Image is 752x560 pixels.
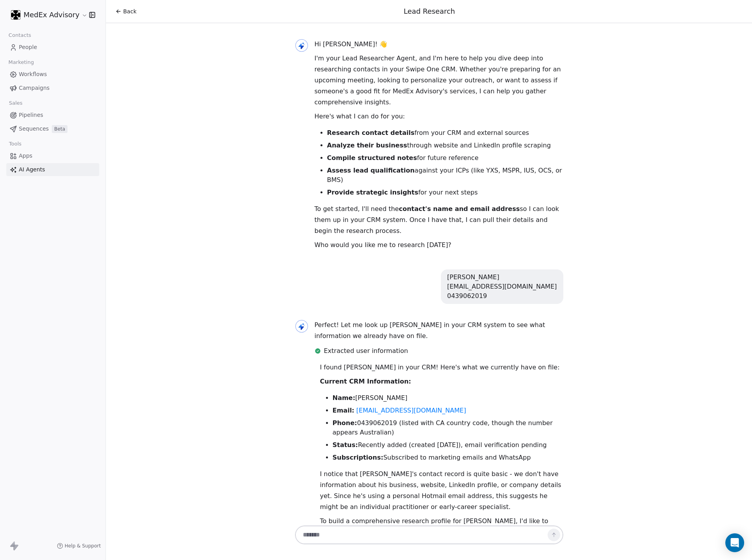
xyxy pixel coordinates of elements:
strong: Analyze their business [327,142,407,149]
span: Tools [5,138,25,150]
strong: Provide strategic insights [327,189,419,196]
p: To build a comprehensive research profile for [PERSON_NAME], I'd like to gather more information.... [320,516,563,538]
span: Pipelines [19,111,43,119]
span: Help & Support [65,543,101,549]
a: [EMAIL_ADDRESS][DOMAIN_NAME] [356,407,466,414]
a: AI Agents [6,163,99,176]
li: Recently added (created [DATE]), email verification pending [333,440,563,450]
strong: Assess lead qualification [327,167,415,174]
a: Pipelines [6,109,99,122]
span: Marketing [5,56,37,68]
strong: Email: [333,407,355,414]
p: Here's what I can do for you: [315,111,563,122]
li: from your CRM and external sources [327,128,563,138]
p: I found [PERSON_NAME] in your CRM! Here's what we currently have on file: [320,362,563,373]
strong: Status: [333,441,358,449]
div: ​[PERSON_NAME] [EMAIL_ADDRESS][DOMAIN_NAME] 0439062019 [447,273,557,301]
strong: Subscriptions: [333,454,384,461]
a: Workflows [6,68,99,81]
strong: Name: [333,394,355,402]
button: MedEx Advisory [9,8,84,22]
li: against your ICPs (like YXS, MSPR, IUS, OCS, or BMS) [327,166,563,185]
a: SequencesBeta [6,122,99,135]
li: [PERSON_NAME] [333,393,563,403]
p: To get started, I'll need the so I can look them up in your CRM system. Once I have that, I can p... [315,204,563,236]
a: People [6,41,99,54]
span: MedEx Advisory [24,10,80,20]
p: Perfect! Let me look up [PERSON_NAME] in your CRM system to see what information we already have ... [315,320,563,342]
span: Extracted user information [324,346,408,356]
a: Apps [6,149,99,162]
p: Who would you like me to research [DATE]? [315,240,563,251]
strong: Compile structured notes [327,154,417,162]
strong: contact's name and email address [399,205,520,213]
span: Apps [19,152,33,160]
strong: Phone: [333,419,357,427]
li: 0439062019 (listed with CA country code, though the number appears Australian) [333,418,563,437]
strong: Research contact details [327,129,415,136]
p: I'm your Lead Researcher Agent, and I'm here to help you dive deep into researching contacts in y... [315,53,563,108]
span: Beta [52,125,67,133]
span: AI Agents [19,165,45,174]
p: I notice that [PERSON_NAME]'s contact record is quite basic - we don't have information about his... [320,469,563,513]
span: Lead Research [404,7,455,15]
li: for future reference [327,153,563,163]
a: Campaigns [6,82,99,95]
a: Help & Support [57,543,101,549]
span: Contacts [5,29,35,41]
li: Subscribed to marketing emails and WhatsApp [333,453,563,462]
span: Sequences [19,125,49,133]
div: Open Intercom Messenger [725,533,744,552]
li: for your next steps [327,188,563,197]
span: Workflows [19,70,47,78]
span: Sales [5,97,26,109]
p: Hi [PERSON_NAME]! 👋 [315,39,563,50]
span: Campaigns [19,84,49,92]
strong: Current CRM Information: [320,378,412,385]
img: MEDEX-rounded%20corners-white%20on%20black.png [11,10,20,20]
span: Back [123,7,137,15]
span: People [19,43,37,51]
li: through website and LinkedIn profile scraping [327,141,563,150]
